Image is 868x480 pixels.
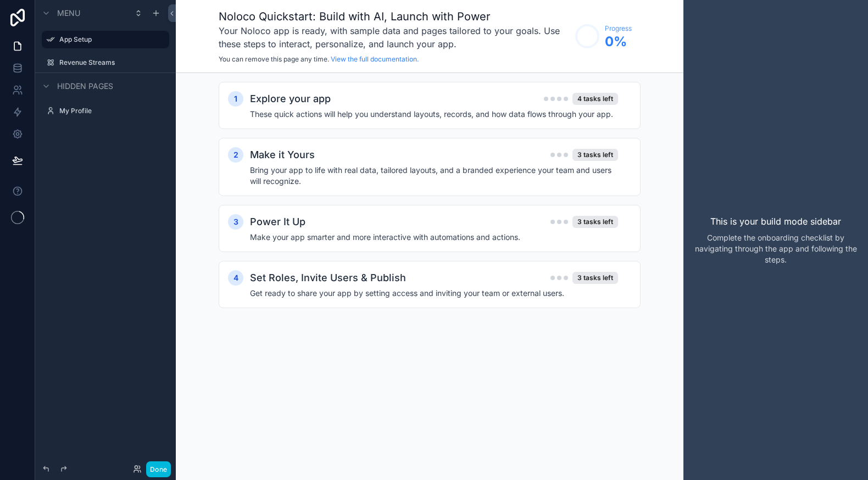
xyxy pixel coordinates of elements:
a: View the full documentation. [331,55,419,63]
div: 3 tasks left [572,216,618,228]
label: App Setup [59,35,163,44]
button: Done [146,461,171,477]
p: Complete the onboarding checklist by navigating through the app and following the steps. [692,232,859,265]
span: Progress [605,24,632,33]
h4: Make your app smarter and more interactive with automations and actions. [250,232,618,243]
label: My Profile [59,107,163,115]
h2: Make it Yours [250,147,315,163]
h2: Explore your app [250,91,331,107]
h2: Power It Up [250,214,305,230]
div: 4 [228,270,243,286]
label: Revenue Streams [59,58,163,67]
p: This is your build mode sidebar [710,215,841,228]
h1: Noloco Quickstart: Build with AI, Launch with Power [219,9,570,24]
div: scrollable content [176,73,683,337]
h3: Your Noloco app is ready, with sample data and pages tailored to your goals. Use these steps to i... [219,24,570,51]
span: Hidden pages [57,81,113,92]
span: 0 % [605,33,632,51]
h2: Set Roles, Invite Users & Publish [250,270,406,286]
div: 4 tasks left [572,93,618,105]
h4: Bring your app to life with real data, tailored layouts, and a branded experience your team and u... [250,165,618,187]
span: Menu [57,8,80,19]
div: 3 [228,214,243,230]
div: 3 tasks left [572,149,618,161]
h4: These quick actions will help you understand layouts, records, and how data flows through your app. [250,109,618,120]
div: 3 tasks left [572,272,618,284]
span: You can remove this page any time. [219,55,329,63]
div: 1 [228,91,243,107]
div: 2 [228,147,243,163]
h4: Get ready to share your app by setting access and inviting your team or external users. [250,288,618,299]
